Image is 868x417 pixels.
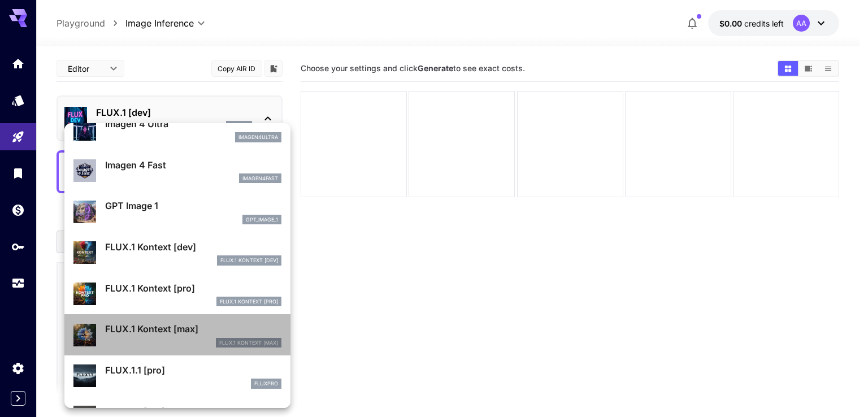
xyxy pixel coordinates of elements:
[220,257,278,264] p: FLUX.1 Kontext [dev]
[73,194,281,229] div: GPT Image 1gpt_image_1
[73,359,281,393] div: FLUX.1.1 [pro]fluxpro
[242,175,278,183] p: imagen4fast
[105,240,281,254] p: FLUX.1 Kontext [dev]
[105,281,281,295] p: FLUX.1 Kontext [pro]
[105,363,281,377] p: FLUX.1.1 [pro]
[219,339,278,347] p: FLUX.1 Kontext [max]
[238,133,278,141] p: imagen4ultra
[105,322,281,336] p: FLUX.1 Kontext [max]
[73,236,281,270] div: FLUX.1 Kontext [dev]FLUX.1 Kontext [dev]
[73,154,281,188] div: Imagen 4 Fastimagen4fast
[105,199,281,212] p: GPT Image 1
[73,277,281,311] div: FLUX.1 Kontext [pro]FLUX.1 Kontext [pro]
[105,158,281,172] p: Imagen 4 Fast
[220,298,278,306] p: FLUX.1 Kontext [pro]
[105,117,281,131] p: Imagen 4 Ultra
[246,216,278,224] p: gpt_image_1
[73,318,281,352] div: FLUX.1 Kontext [max]FLUX.1 Kontext [max]
[254,380,278,388] p: fluxpro
[73,112,281,147] div: Imagen 4 Ultraimagen4ultra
